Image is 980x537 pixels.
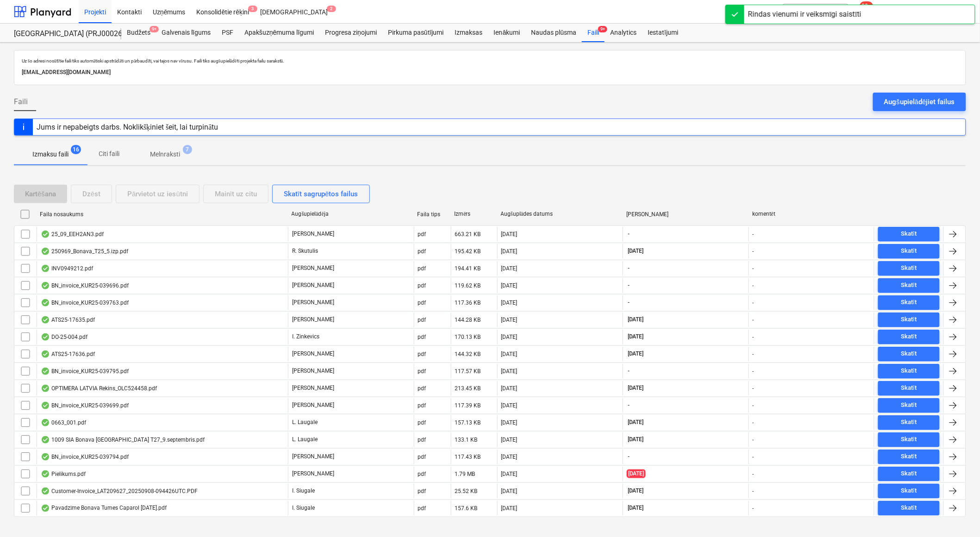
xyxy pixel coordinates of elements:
[455,282,481,289] div: 119.62 KB
[41,402,129,409] div: BN_invoice_KUR25-039699.pdf
[41,282,50,289] div: OCR pabeigts
[753,317,754,323] div: -
[418,368,426,375] div: pdf
[41,248,128,255] div: 250969_Bonava_T25_5.izp.pdf
[292,453,334,461] p: [PERSON_NAME]
[455,300,481,306] div: 117.36 KB
[753,282,754,289] div: -
[248,6,257,12] span: 3
[878,295,940,310] button: Skatīt
[901,246,917,256] div: Skatīt
[753,368,754,375] div: -
[501,488,518,494] div: [DATE]
[753,248,754,255] div: -
[878,467,940,481] button: Skatīt
[216,24,239,42] div: PSF
[418,419,426,426] div: pdf
[455,351,481,357] div: 144.32 KB
[526,24,582,42] a: Naudas plūsma
[41,402,50,409] div: OCR pabeigts
[41,248,50,255] div: OCR pabeigts
[455,334,481,340] div: 170.13 KB
[455,419,481,426] div: 157.13 KB
[501,385,518,392] div: [DATE]
[901,503,917,513] div: Skatīt
[183,145,192,154] span: 7
[41,385,157,392] div: OPTIMERA LATVIA Rekins_OLC524458.pdf
[455,385,481,392] div: 213.45 KB
[239,24,319,42] div: Apakšuzņēmuma līgumi
[582,24,605,42] a: Faili9+
[292,281,334,289] p: [PERSON_NAME]
[382,24,449,42] a: Pirkuma pasūtījumi
[292,418,318,426] p: L. Laugale
[292,367,334,375] p: [PERSON_NAME]
[418,265,426,272] div: pdf
[418,437,426,443] div: pdf
[41,333,50,341] div: OCR pabeigts
[901,417,917,428] div: Skatīt
[501,211,619,218] div: Augšuplādes datums
[598,26,607,32] span: 9+
[901,314,917,325] div: Skatīt
[418,248,426,255] div: pdf
[901,263,917,274] div: Skatīt
[627,384,645,392] span: [DATE]
[627,350,645,358] span: [DATE]
[878,312,940,327] button: Skatīt
[41,505,50,512] div: OCR pabeigts
[455,402,481,409] div: 117.39 KB
[627,333,645,341] span: [DATE]
[41,419,86,426] div: 0663_001.pdf
[37,123,218,131] div: Jums ir nepabeigts darbs. Noklikšķiniet šeit, lai turpinātu
[878,227,940,242] button: Skatīt
[878,501,940,516] button: Skatīt
[272,185,370,203] button: Skatīt sagrupētos failus
[501,265,518,272] div: [DATE]
[41,505,167,512] div: Pavadzīme Bonava Tumes Caparol [DATE].pdf
[878,381,940,396] button: Skatīt
[41,316,50,324] div: OCR pabeigts
[501,317,518,323] div: [DATE]
[878,364,940,379] button: Skatīt
[878,415,940,430] button: Skatīt
[41,265,93,272] div: INV0949212.pdf
[41,333,87,341] div: DO-25-004.pdf
[753,334,754,340] div: -
[626,211,745,218] div: [PERSON_NAME]
[488,24,526,42] div: Ienākumi
[41,231,50,238] div: OCR pabeigts
[41,436,205,443] div: 1009 SIA Bonava [GEOGRAPHIC_DATA] T27_9.septembris.pdf
[41,265,50,272] div: OCR pabeigts
[418,231,426,237] div: pdf
[878,398,940,413] button: Skatīt
[455,231,481,237] div: 663.21 KB
[292,230,334,238] p: [PERSON_NAME]
[418,505,426,512] div: pdf
[32,150,69,159] p: Izmaksu faili
[418,402,426,409] div: pdf
[627,281,630,289] span: -
[753,437,754,443] div: -
[901,331,917,342] div: Skatīt
[455,211,493,218] div: Izmērs
[41,419,50,426] div: OCR pabeigts
[156,24,216,42] a: Galvenais līgums
[501,368,518,375] div: [DATE]
[41,368,129,375] div: BN_invoice_KUR25-039795.pdf
[41,453,50,461] div: OCR pabeigts
[455,488,478,494] div: 25.52 KB
[901,434,917,445] div: Skatīt
[627,316,645,324] span: [DATE]
[901,383,917,393] div: Skatīt
[292,436,318,443] p: L. Laugale
[455,437,478,443] div: 133.1 KB
[292,264,334,272] p: [PERSON_NAME]
[41,453,129,461] div: BN_invoice_KUR25-039794.pdf
[292,350,334,358] p: [PERSON_NAME]
[41,350,95,358] div: ATS25-17636.pdf
[121,24,156,42] a: Budžets9+
[901,400,917,411] div: Skatīt
[418,317,426,323] div: pdf
[627,487,645,495] span: [DATE]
